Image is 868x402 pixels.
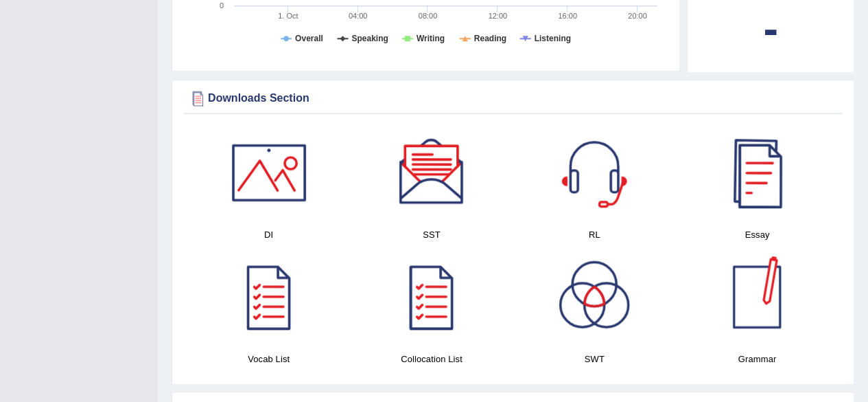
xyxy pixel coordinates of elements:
h4: Grammar [683,352,832,366]
h4: Collocation List [357,352,506,366]
h4: Essay [683,227,832,242]
tspan: Writing [417,34,445,43]
text: 20:00 [628,12,647,20]
text: 0 [220,1,224,10]
tspan: Speaking [351,34,388,43]
tspan: Reading [474,34,506,43]
text: 12:00 [488,12,507,20]
text: 08:00 [419,12,438,20]
tspan: Listening [535,34,571,43]
h4: DI [194,227,343,242]
h4: SST [357,227,506,242]
b: - [763,3,778,54]
tspan: Overall [295,34,323,43]
h4: Vocab List [194,352,343,366]
h4: SWT [520,352,669,366]
text: 16:00 [558,12,577,20]
h4: RL [520,227,669,242]
tspan: 1. Oct [278,12,298,20]
div: Downloads Section [187,88,838,109]
text: 04:00 [349,12,368,20]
